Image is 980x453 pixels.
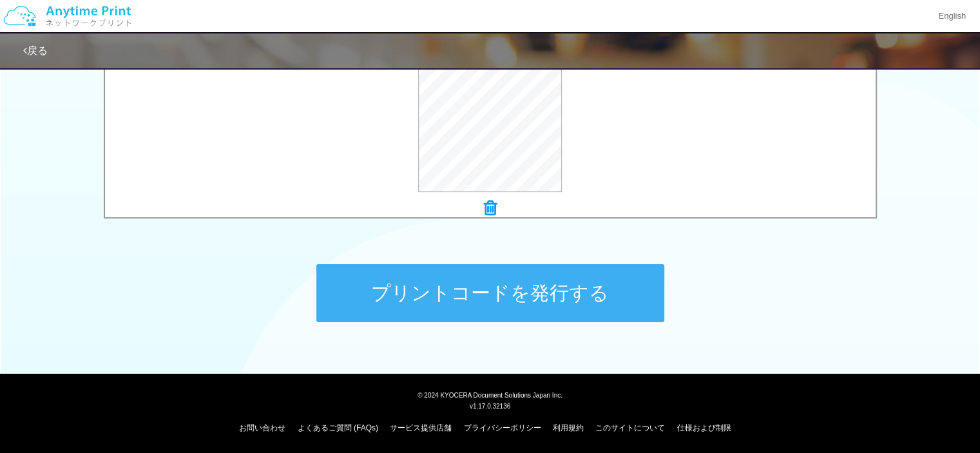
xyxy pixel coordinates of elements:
[470,402,510,410] span: v1.17.0.32136
[239,423,285,432] a: お問い合わせ
[316,264,664,322] button: プリントコードを発行する
[390,423,452,432] a: サービス提供店舗
[418,390,562,399] span: © 2024 KYOCERA Document Solutions Japan Inc.
[298,423,378,432] a: よくあるご質問 (FAQs)
[553,423,584,432] a: 利用規約
[23,45,48,56] a: 戻る
[677,423,731,432] a: 仕様および制限
[464,423,541,432] a: プライバシーポリシー
[595,423,665,432] a: このサイトについて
